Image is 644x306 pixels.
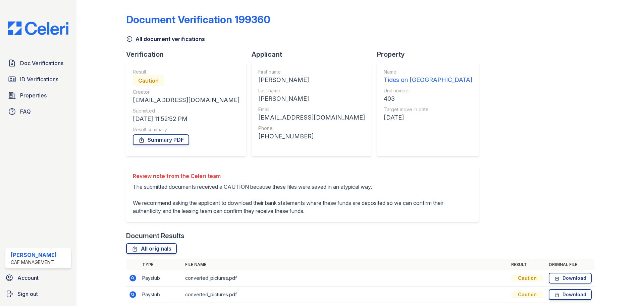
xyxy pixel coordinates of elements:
[133,89,239,95] div: Creator
[252,50,377,59] div: Applicant
[20,91,47,99] span: Properties
[5,105,71,118] a: FAQ
[3,287,74,301] a: Sign out
[133,69,239,75] div: Result
[133,134,189,145] a: Summary PDF
[11,259,57,266] div: CAF Management
[258,75,365,85] div: [PERSON_NAME]
[3,21,74,35] img: CE_Logo_Blue-a8612792a0a2168367f1c8372b55b34899dd931a85d93a1a3d3e32e68fde9ad4.png
[508,259,546,270] th: Result
[20,75,58,83] span: ID Verifications
[182,287,508,303] td: converted_pictures.pdf
[258,125,365,132] div: Phone
[384,113,472,122] div: [DATE]
[140,287,182,303] td: Paystub
[546,259,594,270] th: Original file
[17,274,39,282] span: Account
[549,273,592,283] a: Download
[384,94,472,103] div: 403
[258,132,365,141] div: [PHONE_NUMBER]
[5,56,71,70] a: Doc Verifications
[133,75,164,86] div: Caution
[11,251,57,259] div: [PERSON_NAME]
[140,270,182,287] td: Paystub
[377,50,484,59] div: Property
[133,95,239,105] div: [EMAIL_ADDRESS][DOMAIN_NAME]
[384,69,472,75] div: Name
[133,107,239,114] div: Submitted
[133,126,239,133] div: Result summary
[182,270,508,287] td: converted_pictures.pdf
[258,113,365,122] div: [EMAIL_ADDRESS][DOMAIN_NAME]
[133,114,239,124] div: [DATE] 11:52:52 PM
[258,94,365,103] div: [PERSON_NAME]
[549,289,592,300] a: Download
[511,275,543,281] div: Caution
[5,89,71,102] a: Properties
[140,259,182,270] th: Type
[182,259,508,270] th: File name
[3,271,74,285] a: Account
[126,243,177,254] a: All originals
[20,59,63,67] span: Doc Verifications
[126,50,252,59] div: Verification
[126,35,205,43] a: All document verifications
[384,106,472,113] div: Target move in date
[511,291,543,298] div: Caution
[258,69,365,75] div: First name
[133,183,472,215] p: The submitted documents received a CAUTION because these files were saved in an atypical way. We ...
[258,87,365,94] div: Last name
[5,73,71,86] a: ID Verifications
[258,106,365,113] div: Email
[384,87,472,94] div: Unit number
[133,172,472,180] div: Review note from the Celeri team
[384,69,472,85] a: Name Tides on [GEOGRAPHIC_DATA]
[17,290,38,298] span: Sign out
[384,75,472,85] div: Tides on [GEOGRAPHIC_DATA]
[126,13,270,26] div: Document Verification 199360
[126,231,184,241] div: Document Results
[20,107,31,116] span: FAQ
